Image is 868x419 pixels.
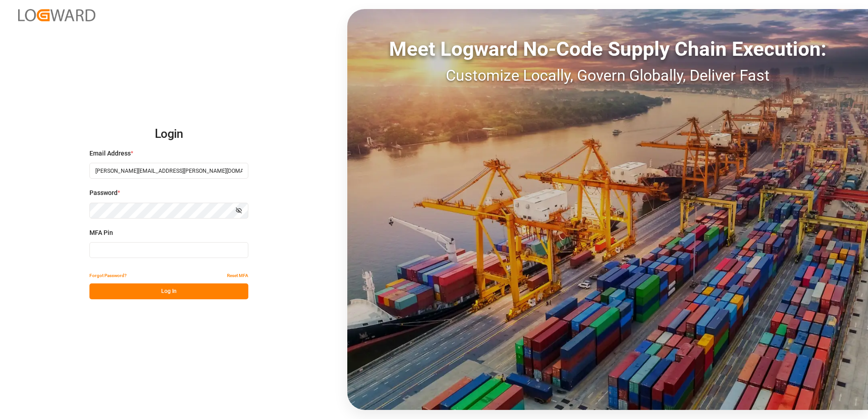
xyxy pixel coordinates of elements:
input: Enter your email [89,163,248,179]
button: Forgot Password? [89,268,127,283]
span: Email Address [89,149,131,158]
div: Customize Locally, Govern Globally, Deliver Fast [347,64,868,87]
img: Logward_new_orange.png [18,9,95,21]
div: Meet Logward No-Code Supply Chain Execution: [347,34,868,64]
h2: Login [89,120,248,149]
button: Reset MFA [227,268,248,283]
span: MFA Pin [89,228,113,238]
span: Password [89,188,118,198]
button: Log In [89,283,248,299]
